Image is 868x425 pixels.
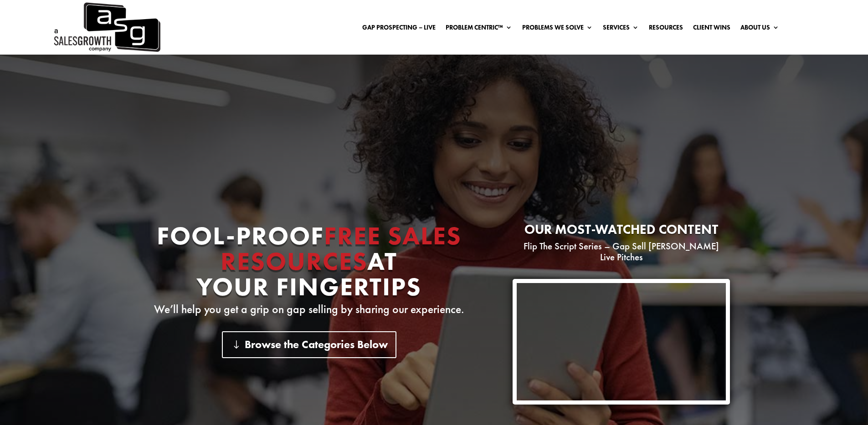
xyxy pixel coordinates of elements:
h1: Fool-proof At Your Fingertips [138,223,480,304]
a: Problems We Solve [522,24,593,34]
a: Client Wins [693,24,730,34]
span: Free Sales Resources [221,219,462,278]
p: Flip The Script Series – Gap Sell [PERSON_NAME] Live Pitches [513,241,730,263]
p: We’ll help you get a grip on gap selling by sharing our experience. [138,304,480,315]
a: Problem Centric™ [446,24,512,34]
iframe: YouTube video player [517,283,726,400]
a: Services [603,24,639,34]
h2: Our most-watched content [513,223,730,241]
a: About Us [740,24,779,34]
a: Gap Prospecting – LIVE [362,24,436,34]
a: Resources [649,24,683,34]
a: Browse the Categories Below [222,331,396,358]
